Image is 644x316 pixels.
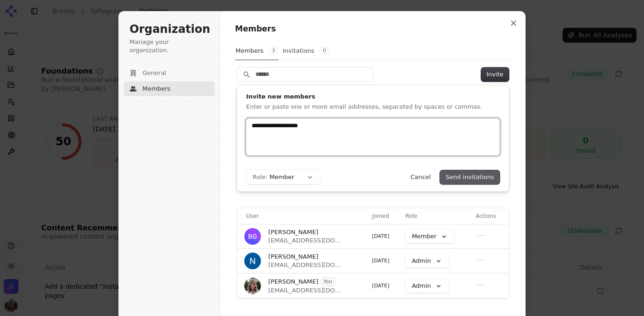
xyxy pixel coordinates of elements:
[246,93,500,101] h1: Invite new members
[472,208,509,224] th: Actions
[246,103,500,111] p: Enter or paste one or more email addresses, separated by spaces or commas.
[130,22,209,37] h1: Organization
[268,278,318,286] span: [PERSON_NAME]
[237,68,373,81] input: Search
[476,279,487,291] button: Open menu
[268,236,341,245] span: [EMAIL_ADDRESS][DOMAIN_NAME]
[368,208,402,224] th: Joined
[405,170,436,184] button: Cancel
[282,42,329,60] button: Invitations
[246,170,320,184] button: Role:Member
[142,69,166,77] span: General
[405,229,454,243] button: Member
[244,228,261,245] img: Bill Grassmyer
[372,258,389,264] span: [DATE]
[142,85,170,93] span: Members
[244,278,261,294] img: Valerie Leary
[321,278,335,286] span: You
[476,230,487,241] button: Open menu
[235,24,511,35] h1: Members
[372,233,389,239] span: [DATE]
[505,15,522,31] button: Close modal
[481,68,509,81] button: Invite
[268,253,318,261] span: [PERSON_NAME]
[402,208,472,224] th: Role
[124,81,215,96] button: Members
[405,254,448,268] button: Admin
[130,38,209,55] p: Manage your organization.
[269,47,278,55] span: 3
[268,261,341,269] span: [EMAIL_ADDRESS][DOMAIN_NAME]
[405,279,448,293] button: Admin
[476,254,487,266] button: Open menu
[237,208,368,224] th: User
[268,286,341,295] span: [EMAIL_ADDRESS][DOMAIN_NAME]
[124,66,215,81] button: General
[320,47,329,55] span: 0
[268,228,318,236] span: [PERSON_NAME]
[235,42,279,60] button: Members
[440,170,500,184] button: Send invitations
[244,253,261,269] img: Nick Rovisa
[372,283,389,289] span: [DATE]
